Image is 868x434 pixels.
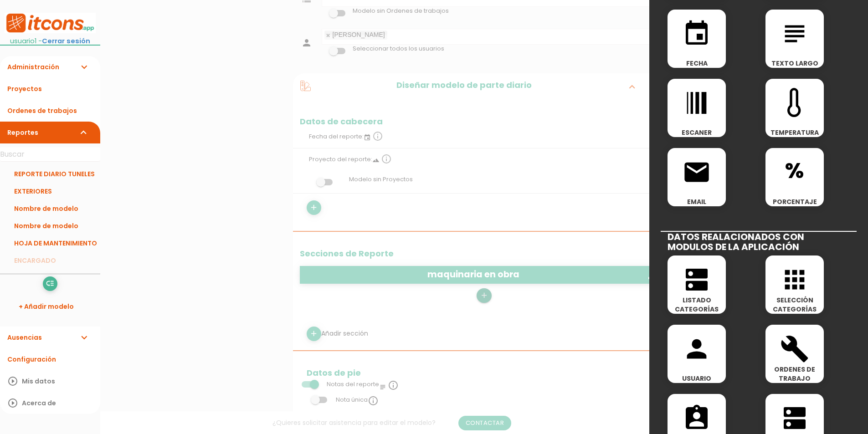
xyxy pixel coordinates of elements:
span: TEXTO LARGO [765,59,824,68]
span: USUARIO [668,374,726,383]
span: LISTADO CATEGORÍAS [668,296,726,314]
i: event [682,19,711,48]
i: assignment_ind [682,403,711,433]
i: email [682,158,711,187]
h2: DATOS REALACIONADOS CON MODULOS DE LA APLICACIÓN [661,231,857,252]
span: ESCANER [668,128,726,137]
span: TEMPERATURA [765,128,824,137]
span: FECHA [668,59,726,68]
span: EMAIL [668,197,726,206]
i: apps [780,265,809,294]
i: build [780,334,809,363]
span: PORCENTAJE [765,197,824,206]
i: line_weight [682,88,711,117]
i: subject [780,19,809,48]
i: person [682,334,711,363]
i: dns [682,265,711,294]
i: dns [780,403,809,433]
span: SELECCIÓN CATEGORÍAS [765,296,824,314]
span: ORDENES DE TRABAJO [765,365,824,383]
span: % [765,148,824,187]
